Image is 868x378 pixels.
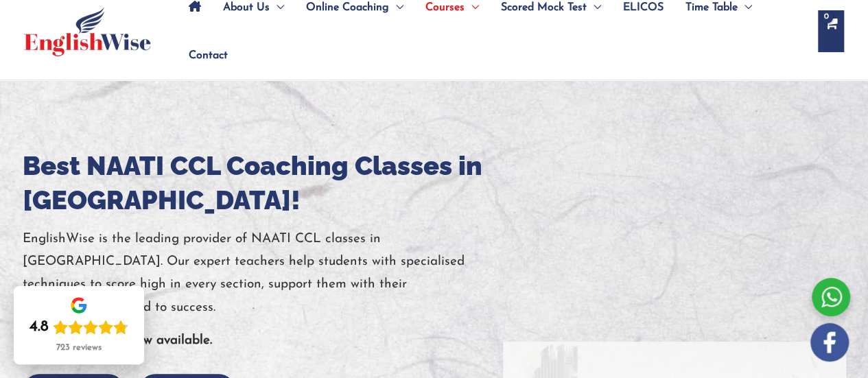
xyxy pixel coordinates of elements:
img: cropped-ew-logo [24,7,151,56]
div: Rating: 4.8 out of 5 [30,318,128,337]
p: EnglishWise is the leading provider of NAATI CCL classes in [GEOGRAPHIC_DATA]. Our expert teacher... [23,228,503,319]
b: is now available. [116,334,212,347]
a: Contact [178,32,228,80]
h1: Best NAATI CCL Coaching Classes in [GEOGRAPHIC_DATA]! [23,149,503,217]
div: 723 reviews [56,342,102,353]
span: Contact [189,32,228,80]
div: 4.8 [30,318,49,337]
img: white-facebook.png [810,323,849,362]
a: View Shopping Cart, empty [818,10,844,52]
